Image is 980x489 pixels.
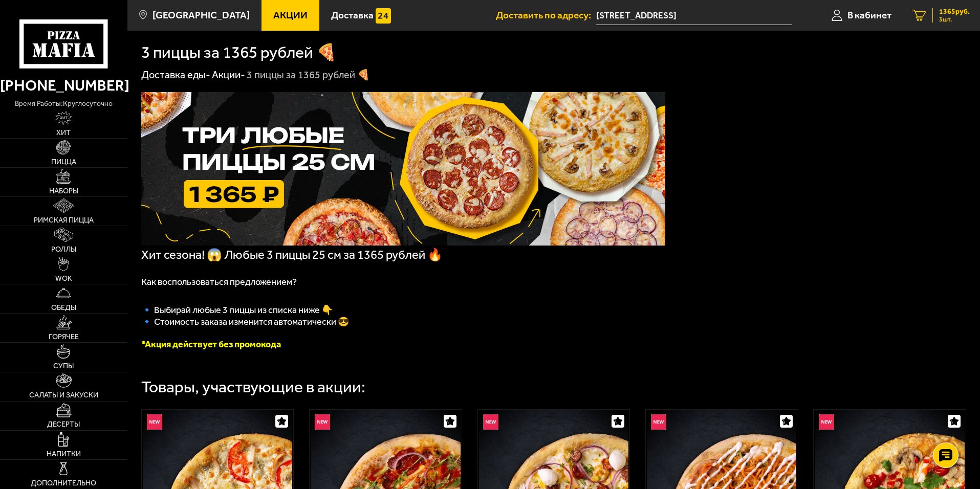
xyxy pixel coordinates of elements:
span: Хит [56,129,71,137]
span: Доставка [331,10,374,20]
div: 3 пиццы за 1365 рублей 🍕 [247,69,370,82]
span: Наборы [49,188,78,195]
img: Новинка [315,414,330,430]
span: Горячее [49,334,79,341]
span: Хит сезона! 😱 Любые 3 пиццы 25 см за 1365 рублей 🔥 [141,248,443,262]
span: Как воспользоваться предложением? [141,276,297,287]
span: В кабинет [847,10,891,20]
span: 🔹﻿ Выбирай любые 3 пиццы из списка ниже 👇 [141,304,333,316]
img: Новинка [483,414,498,430]
span: Акции [273,10,308,20]
span: WOK [55,275,72,282]
span: Напитки [47,451,81,458]
span: Доставить по адресу: [496,10,596,20]
div: Товары, участвующие в акции: [141,379,365,395]
span: Римская пицца [34,217,94,224]
span: Дополнительно [31,480,96,487]
span: 🔹 Стоимость заказа изменится автоматически 😎 [141,316,349,327]
span: [GEOGRAPHIC_DATA] [153,10,250,20]
a: Акции- [212,69,245,81]
img: Новинка [651,414,666,430]
img: Новинка [819,414,834,430]
span: Супы [53,363,74,370]
a: Доставка еды- [141,69,210,81]
img: 15daf4d41897b9f0e9f617042186c801.svg [376,8,391,24]
img: 1024x1024 [141,92,665,246]
span: Роллы [51,246,76,253]
span: 3 шт. [939,16,970,23]
span: 1365 руб. [939,8,970,15]
span: Обеды [51,304,76,312]
img: Новинка [147,414,162,430]
input: Ваш адрес доставки [596,6,792,25]
span: Десерты [47,421,80,428]
span: Пицца [51,159,76,166]
h1: 3 пиццы за 1365 рублей 🍕 [141,45,337,61]
span: Салаты и закуски [29,392,98,399]
font: *Акция действует без промокода [141,339,281,350]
